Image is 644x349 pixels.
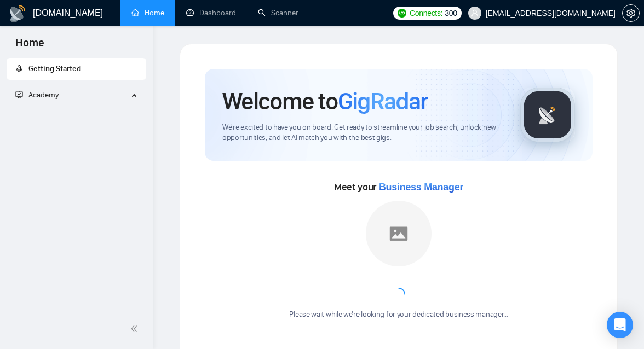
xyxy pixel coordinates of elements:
[7,35,53,58] span: Home
[623,9,639,18] span: setting
[28,64,81,73] span: Getting Started
[398,9,406,18] img: upwork-logo.png
[471,9,479,17] span: user
[622,9,640,18] a: setting
[130,323,141,334] span: double-left
[15,90,59,100] span: Academy
[131,8,164,18] a: homeHome
[410,7,442,19] span: Connects:
[222,86,428,116] h1: Welcome to
[622,4,640,22] button: setting
[379,182,463,193] span: Business Manager
[28,90,59,100] span: Academy
[9,5,26,22] img: logo
[334,181,463,193] span: Meet your
[366,201,432,266] img: placeholder.png
[283,310,514,320] div: Please wait while we're looking for your dedicated business manager...
[338,86,428,116] span: GigRadar
[7,110,146,118] li: Academy Homepage
[520,88,575,142] img: gigradar-logo.png
[445,7,457,19] span: 300
[258,8,298,18] a: searchScanner
[186,8,236,18] a: dashboardDashboard
[607,312,633,338] div: Open Intercom Messenger
[222,123,503,143] span: We're excited to have you on board. Get ready to streamline your job search, unlock new opportuni...
[389,285,408,304] span: loading
[7,58,146,80] li: Getting Started
[15,91,23,98] span: fund-projection-screen
[15,65,23,72] span: rocket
